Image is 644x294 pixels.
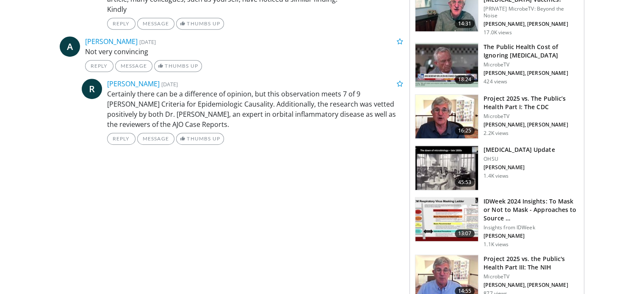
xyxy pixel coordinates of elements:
[484,61,579,68] p: MicrobeTV
[85,60,113,72] a: Reply
[107,89,404,129] p: Certainly there can be a difference of opinion, but this observation meets 7 of 9 [PERSON_NAME] C...
[455,229,475,238] span: 13:07
[107,18,135,30] a: Reply
[107,133,135,145] a: Reply
[415,197,579,248] a: 13:07 IDWeek 2024 Insights: To Mask or Not to Mask - Approaches to Source … Insights from IDWeek ...
[484,78,507,85] p: 424 views
[484,173,509,179] p: 1.4K views
[484,282,579,289] p: [PERSON_NAME], [PERSON_NAME]
[455,19,475,28] span: 14:31
[176,18,224,30] a: Thumbs Up
[60,36,80,57] a: A
[484,224,579,231] p: Insights from IDWeek
[484,21,579,27] p: [PERSON_NAME], [PERSON_NAME]
[137,133,174,145] a: Message
[161,80,178,88] small: [DATE]
[455,75,475,84] span: 18:24
[455,126,475,135] span: 16:25
[484,233,579,239] p: [PERSON_NAME]
[415,146,579,190] a: 45:53 [MEDICAL_DATA] Update OHSU [PERSON_NAME] 1.4K views
[484,255,579,272] h3: Project 2025 vs. the Public's Health Part III: The NIH
[137,18,174,30] a: Message
[484,43,579,60] h3: The Public Health Cost of Ignoring [MEDICAL_DATA]
[107,79,160,88] a: [PERSON_NAME]
[415,43,579,88] a: 18:24 The Public Health Cost of Ignoring [MEDICAL_DATA] MicrobeTV [PERSON_NAME], [PERSON_NAME] 42...
[484,273,579,280] p: MicrobeTV
[484,121,579,128] p: [PERSON_NAME], [PERSON_NAME]
[484,94,579,111] h3: Project 2025 vs. The Public’s Health Part I: The CDC
[484,5,579,19] p: [PRIVATE] MicrobeTV: Beyond the Noise
[484,164,555,171] p: [PERSON_NAME]
[484,113,579,120] p: MicrobeTV
[176,133,224,145] a: Thumbs Up
[415,95,478,139] img: 1706402d-9130-41c6-9999-0780bfd631f2.150x105_q85_crop-smart_upscale.jpg
[415,94,579,139] a: 16:25 Project 2025 vs. The Public’s Health Part I: The CDC MicrobeTV [PERSON_NAME], [PERSON_NAME]...
[85,47,404,57] p: Not very convincing
[484,241,509,248] p: 1.1K views
[415,43,478,87] img: e0120845-4d14-417b-92e7-cb2731fc96a7.150x105_q85_crop-smart_upscale.jpg
[415,198,478,242] img: f32fa2ef-4c05-43d3-96ab-50beb0a3df20.150x105_q85_crop-smart_upscale.jpg
[82,79,102,99] a: R
[455,178,475,187] span: 45:53
[154,60,202,72] a: Thumbs Up
[115,60,152,72] a: Message
[484,156,555,162] p: OHSU
[484,197,579,223] h3: IDWeek 2024 Insights: To Mask or Not to Mask - Approaches to Source …
[415,146,478,190] img: b6b63fd8-415d-4ed3-b5b4-e09aaf1c617f.150x105_q85_crop-smart_upscale.jpg
[139,38,156,46] small: [DATE]
[484,29,511,36] p: 17.0K views
[484,70,579,77] p: [PERSON_NAME], [PERSON_NAME]
[85,37,138,46] a: [PERSON_NAME]
[484,146,555,154] h3: [MEDICAL_DATA] Update
[484,130,509,137] p: 2.2K views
